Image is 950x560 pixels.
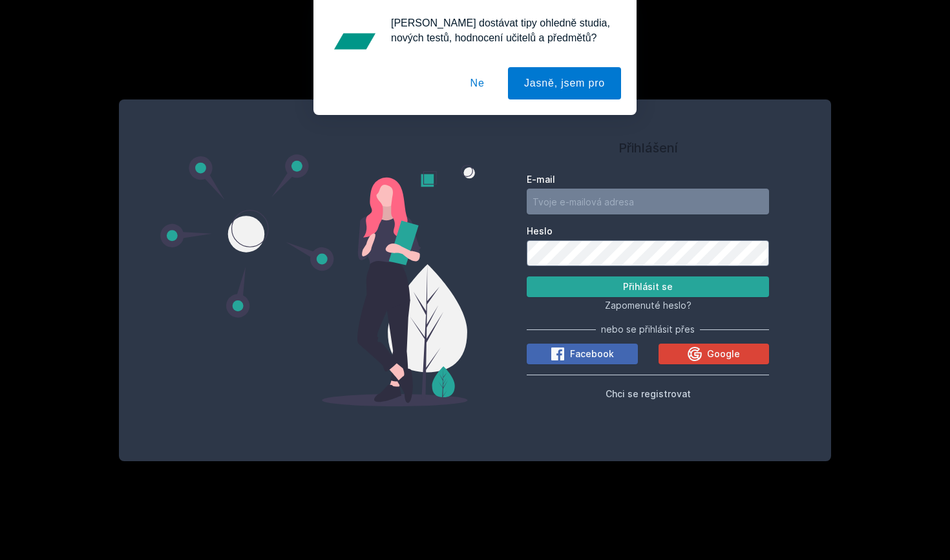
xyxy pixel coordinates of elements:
button: Chci se registrovat [606,386,691,401]
label: E-mail [527,173,769,186]
label: Heslo [527,225,769,238]
span: Zapomenuté heslo? [605,300,691,311]
img: notification icon [329,16,381,67]
h1: Přihlášení [527,138,769,158]
input: Tvoje e-mailová adresa [527,189,769,214]
button: Přihlásit se [527,276,769,297]
button: Google [659,344,770,364]
button: Jasně, jsem pro [508,67,621,99]
div: [PERSON_NAME] dostávat tipy ohledně studia, nových testů, hodnocení učitelů a předmětů? [381,16,621,45]
span: nebo se přihlásit přes [601,323,695,336]
button: Facebook [527,344,638,364]
span: Google [707,347,740,360]
button: Ne [454,67,501,99]
span: Facebook [570,347,614,360]
span: Chci se registrovat [606,388,691,399]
